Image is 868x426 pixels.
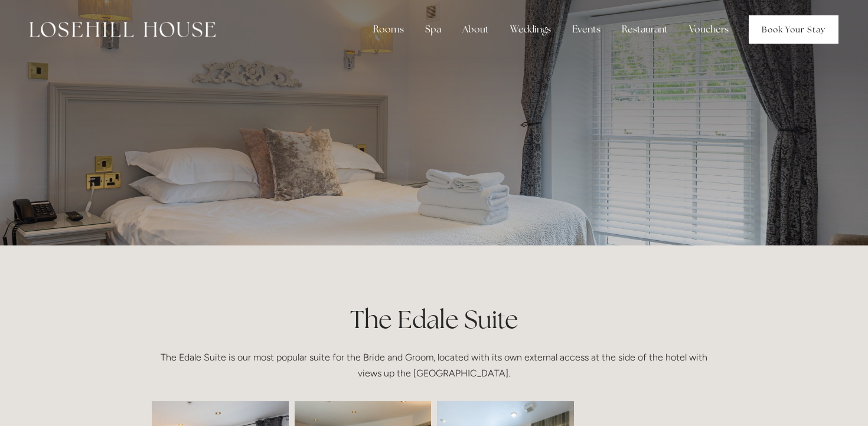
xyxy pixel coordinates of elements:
a: Book Your Stay [749,15,838,44]
div: Weddings [501,18,560,41]
a: Vouchers [680,18,738,41]
div: About [453,18,498,41]
div: Spa [416,18,451,41]
div: Events [563,18,610,41]
h1: The Edale Suite [152,302,716,337]
img: Losehill House [30,22,216,37]
div: Restaurant [612,18,677,41]
p: The Edale Suite is our most popular suite for the Bride and Groom, located with its own external ... [152,349,716,381]
div: Rooms [364,18,413,41]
